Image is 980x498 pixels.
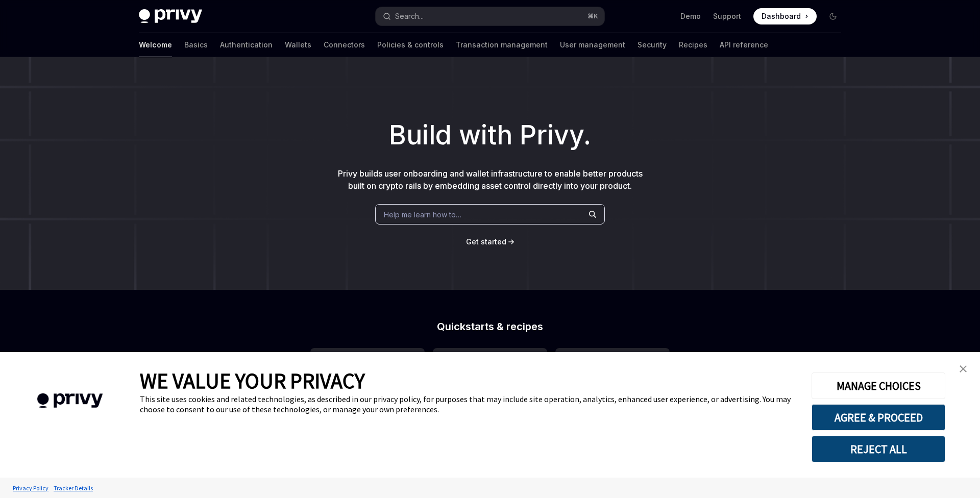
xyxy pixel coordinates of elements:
[16,115,964,155] h1: Build with Privy.
[324,33,365,57] a: Connectors
[713,11,741,21] a: Support
[456,33,548,57] a: Transaction management
[220,33,273,57] a: Authentication
[139,33,172,57] a: Welcome
[184,33,208,57] a: Basics
[466,237,506,247] a: Get started
[139,9,202,23] img: dark logo
[680,11,701,21] a: Demo
[376,7,604,26] button: Open search
[812,436,945,462] button: REJECT ALL
[953,359,973,379] a: close banner
[638,33,667,57] a: Security
[140,394,796,414] div: This site uses cookies and related technologies, as described in our privacy policy, for purposes...
[15,379,125,423] img: company logo
[825,8,841,24] button: Toggle dark mode
[395,10,424,22] div: Search...
[310,321,670,332] h2: Quickstarts & recipes
[10,479,51,497] a: Privacy Policy
[812,404,945,431] button: AGREE & PROCEED
[51,479,95,497] a: Tracker Details
[812,372,945,399] button: MANAGE CHOICES
[466,237,506,246] span: Get started
[679,33,707,57] a: Recipes
[384,209,461,220] span: Help me learn how to…
[377,33,444,57] a: Policies & controls
[140,367,365,394] span: WE VALUE YOUR PRIVACY
[285,33,311,57] a: Wallets
[555,348,670,452] a: **** *****Whitelabel login, wallets, and user management with your own UI and branding.
[560,33,625,57] a: User management
[433,348,547,452] a: **** **** **** ***Use the React Native SDK to build a mobile app on Solana.
[338,168,643,191] span: Privy builds user onboarding and wallet infrastructure to enable better products built on crypto ...
[720,33,768,57] a: API reference
[960,365,967,372] img: close banner
[753,8,817,24] a: Dashboard
[587,12,598,20] span: ⌘ K
[762,11,801,21] span: Dashboard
